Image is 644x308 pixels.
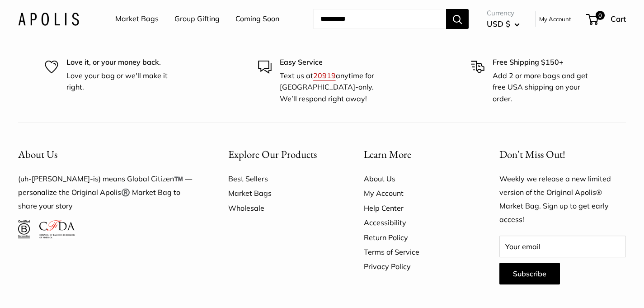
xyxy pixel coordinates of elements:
p: Don't Miss Out! [499,146,626,163]
a: Market Bags [228,186,332,200]
img: Apolis [18,12,79,25]
a: My Account [364,186,468,200]
button: About Us [18,146,197,163]
span: Learn More [364,147,411,161]
a: Accessibility [364,215,468,230]
span: Currency [487,7,520,19]
p: Free Shipping $150+ [493,57,599,68]
p: (uh-[PERSON_NAME]-is) means Global Citizen™️ — personalize the Original Apolis®️ Market Bag to sh... [18,172,197,213]
a: Help Center [364,201,468,215]
button: Explore Our Products [228,146,332,163]
a: Best Sellers [228,171,332,186]
p: Love it, or your money back. [66,57,173,68]
span: 0 [596,11,605,20]
a: About Us [364,171,468,186]
button: Learn More [364,146,468,163]
p: Weekly we release a new limited version of the Original Apolis® Market Bag. Sign up to get early ... [499,172,626,227]
span: USD $ [487,19,510,28]
a: Coming Soon [235,12,279,26]
iframe: Sign Up via Text for Offers [7,274,97,301]
button: USD $ [487,17,520,31]
img: Council of Fashion Designers of America Member [39,220,75,238]
a: Wholesale [228,201,332,215]
a: My Account [539,14,571,24]
a: Privacy Policy [364,259,468,274]
button: Subscribe [499,263,560,284]
img: Certified B Corporation [18,220,30,238]
p: Text us at anytime for [GEOGRAPHIC_DATA]-only. We’ll respond right away! [280,70,386,105]
span: Explore Our Products [228,147,317,161]
p: Love your bag or we'll make it right. [66,70,173,93]
p: Add 2 or more bags and get free USA shipping on your order. [493,70,599,105]
a: Return Policy [364,230,468,245]
button: Search [446,9,469,29]
input: Search... [313,9,446,29]
a: Group Gifting [174,12,220,26]
a: Market Bags [115,12,159,26]
a: 20919 [313,71,336,80]
p: Easy Service [280,57,386,68]
a: 0 Cart [587,12,626,26]
span: About Us [18,147,57,161]
span: Cart [611,14,626,24]
a: Terms of Service [364,245,468,259]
